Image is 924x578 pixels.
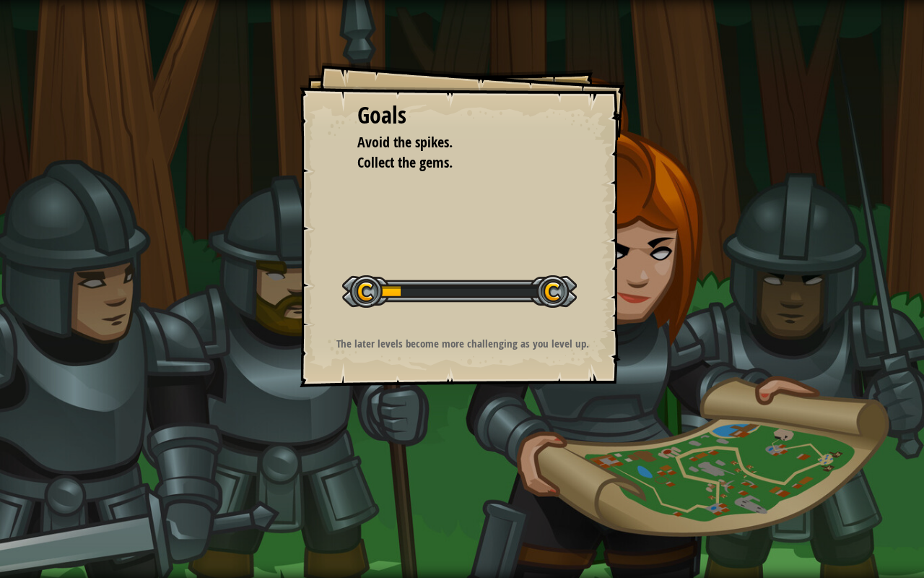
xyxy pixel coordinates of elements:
span: Avoid the spikes. [357,132,453,152]
p: The later levels become more challenging as you level up. [318,336,607,351]
li: Collect the gems. [339,152,563,173]
div: Goals [357,99,567,132]
span: Collect the gems. [357,152,453,172]
li: Avoid the spikes. [339,132,563,153]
